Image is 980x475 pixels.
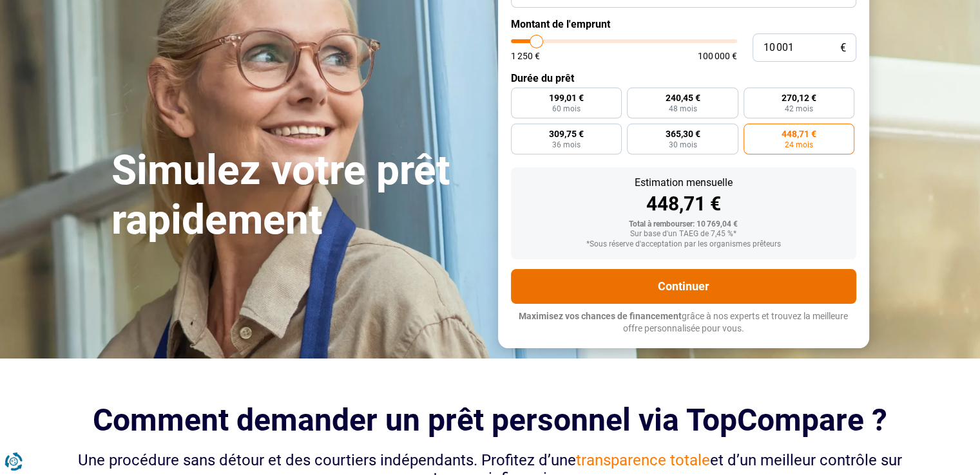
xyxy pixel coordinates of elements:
span: 1 250 € [511,51,540,61]
span: 48 mois [668,105,697,113]
span: 199,01 € [549,93,584,102]
span: 365,30 € [665,129,700,138]
label: Durée du prêt [511,72,856,84]
span: 42 mois [785,105,813,113]
div: *Sous réserve d'acceptation par les organismes prêteurs [521,240,846,249]
span: 30 mois [668,141,697,149]
span: € [840,42,846,53]
span: 309,75 € [549,129,584,138]
span: 240,45 € [665,93,700,102]
span: 36 mois [552,141,581,149]
h2: Comment demander un prêt personnel via TopCompare ? [73,402,908,438]
span: transparence totale [576,451,710,469]
span: Maximisez vos chances de financement [519,311,682,321]
span: 448,71 € [782,129,816,138]
div: Total à rembourser: 10 769,04 € [521,220,846,229]
label: Montant de l'emprunt [511,18,856,30]
div: 448,71 € [521,194,846,214]
p: grâce à nos experts et trouvez la meilleure offre personnalisée pour vous. [511,310,856,335]
span: 100 000 € [698,51,737,61]
span: 270,12 € [782,93,816,102]
button: Continuer [511,269,856,304]
h1: Simulez votre prêt rapidement [111,146,483,245]
span: 24 mois [785,141,813,149]
div: Estimation mensuelle [521,178,846,188]
span: 60 mois [552,105,581,113]
div: Sur base d'un TAEG de 7,45 %* [521,230,846,239]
